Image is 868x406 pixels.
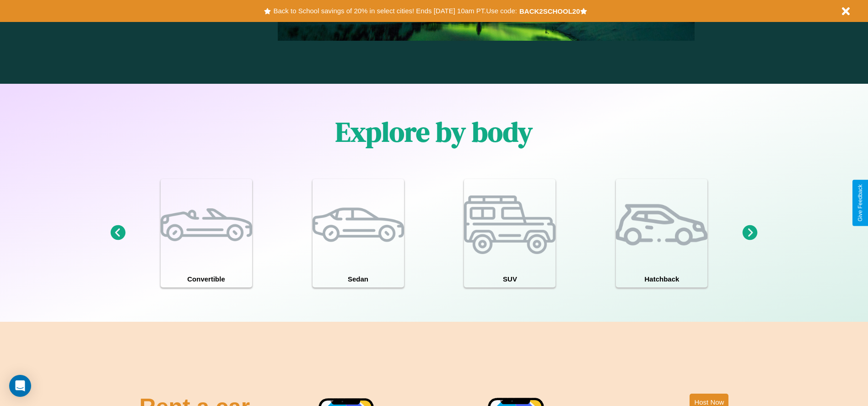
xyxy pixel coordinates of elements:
h4: Convertible [161,271,252,287]
h4: Sedan [313,271,404,287]
h1: Explore by body [335,113,533,151]
button: Back to School savings of 20% in select cities! Ends [DATE] 10am PT.Use code: [271,5,519,17]
div: Give Feedback [857,184,863,222]
div: Open Intercom Messenger [9,375,31,397]
b: BACK2SCHOOL20 [519,7,580,15]
h4: Hatchback [616,271,707,287]
h4: SUV [464,271,555,287]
